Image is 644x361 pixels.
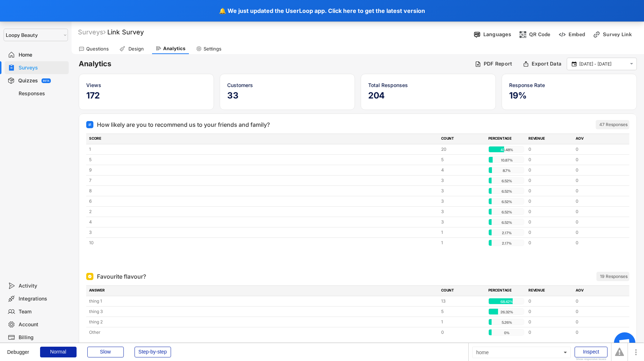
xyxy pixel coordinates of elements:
[441,167,484,173] div: 4
[490,209,523,215] div: 6.52%
[490,309,523,315] div: 26.32%
[89,177,437,184] div: 7
[19,52,66,58] div: Home
[89,329,437,336] div: Other
[472,347,571,358] div: home
[528,136,571,142] div: REVENUE
[227,81,347,89] div: Customers
[614,332,635,354] div: Open chat
[490,167,523,174] div: 8.7%
[89,167,437,173] div: 9
[490,219,523,226] div: 6.52%
[127,46,145,52] div: Design
[576,329,619,336] div: 0
[89,198,437,204] div: 6
[528,298,571,304] div: 0
[19,90,66,97] div: Responses
[600,274,628,279] div: 19 Responses
[441,146,484,153] div: 20
[441,198,484,204] div: 3
[576,136,619,142] div: AOV
[89,240,437,246] div: 10
[528,177,571,184] div: 0
[532,61,561,67] div: Export Data
[576,229,619,236] div: 0
[43,80,49,82] div: BETA
[441,188,484,194] div: 3
[572,61,577,67] text: 
[576,146,619,153] div: 0
[368,90,488,101] h5: 204
[79,59,469,69] h6: Analytics
[576,308,619,315] div: 0
[528,308,571,315] div: 0
[488,288,524,294] div: PERCENTAGE
[490,230,523,236] div: 2.17%
[89,308,437,315] div: thing 3
[528,329,571,336] div: 0
[441,157,484,163] div: 5
[89,298,437,304] div: thing 1
[528,219,571,225] div: 0
[490,319,523,326] div: 5.26%
[89,219,437,225] div: 4
[441,329,484,336] div: 0
[441,229,484,236] div: 1
[576,208,619,215] div: 0
[89,208,437,215] div: 2
[441,219,484,225] div: 3
[490,146,523,153] div: 43.48%
[575,347,608,357] div: Inspect
[227,90,347,101] h5: 33
[441,240,484,246] div: 1
[490,178,523,184] div: 6.52%
[441,308,484,315] div: 5
[441,136,484,142] div: COUNT
[576,219,619,225] div: 0
[490,157,523,163] div: 10.87%
[575,358,608,361] div: Show responsive boxes
[87,347,124,357] div: Slow
[528,198,571,204] div: 0
[576,288,619,294] div: AOV
[483,31,511,38] div: Languages
[97,272,146,281] div: Favourite flavour?
[19,334,66,341] div: Billing
[576,157,619,163] div: 0
[490,298,523,305] div: 68.42%
[576,298,619,304] div: 0
[86,90,206,101] h5: 172
[19,295,66,302] div: Integrations
[484,61,512,67] div: PDF Report
[576,188,619,194] div: 0
[558,31,566,38] img: EmbedMinor.svg
[40,347,77,357] div: Normal
[603,31,639,38] div: Survey Link
[528,167,571,173] div: 0
[441,288,484,294] div: COUNT
[593,31,600,38] img: LinkMinor.svg
[571,61,577,67] button: 
[509,90,629,101] h5: 19%
[19,283,66,289] div: Activity
[630,61,633,67] text: 
[204,46,221,52] div: Settings
[441,319,484,325] div: 1
[89,188,437,194] div: 8
[441,177,484,184] div: 3
[528,229,571,236] div: 0
[576,198,619,204] div: 0
[163,45,185,52] div: Analytics
[86,81,206,89] div: Views
[473,31,481,38] img: Language%20Icon.svg
[528,188,571,194] div: 0
[579,61,626,68] input: Select Date Range
[19,308,66,315] div: Team
[529,31,551,38] div: QR Code
[569,31,585,38] div: Embed
[628,61,635,67] button: 
[528,240,571,246] div: 0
